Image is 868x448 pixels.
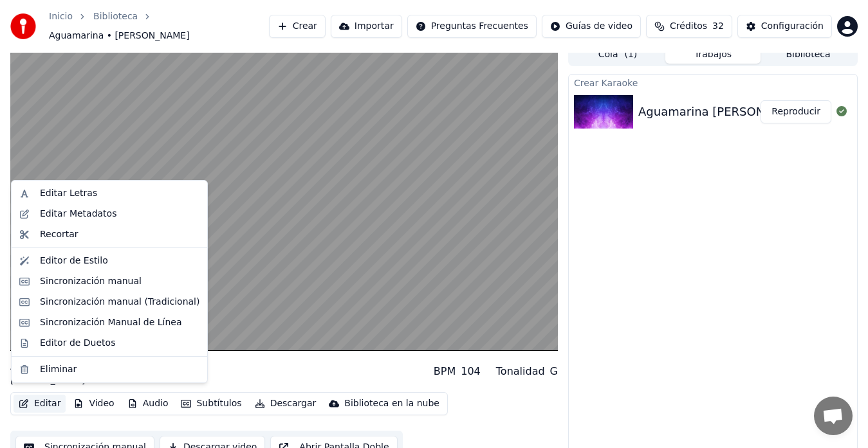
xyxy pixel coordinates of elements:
button: Cola [570,45,665,64]
div: Sincronización manual [40,275,142,288]
button: Audio [122,395,174,413]
button: Editar [14,395,66,413]
span: Créditos [670,20,707,33]
button: Subtítulos [176,395,246,413]
a: Inicio [49,10,73,23]
div: Editor de Duetos [40,337,115,350]
button: Preguntas Frecuentes [407,15,537,38]
div: Configuración [761,20,824,33]
div: Crear Karaoke [569,75,857,90]
div: 104 [461,364,481,379]
div: Chat abierto [814,397,853,435]
img: youka [10,13,36,39]
span: 32 [712,20,724,33]
div: Sincronización manual (Tradicional) [40,296,199,309]
div: BPM [434,364,456,379]
button: Importar [331,15,402,38]
div: [PERSON_NAME] [10,374,89,387]
button: Configuración [737,15,832,38]
button: Reproducir [761,100,831,123]
div: Aguamarina [10,356,89,374]
button: Biblioteca [761,45,856,64]
div: Biblioteca en la nube [344,397,439,410]
button: Guías de video [542,15,641,38]
div: Editar Metadatos [40,208,116,220]
div: Editar Letras [40,187,97,200]
button: Trabajos [665,45,761,64]
span: Aguamarina • [PERSON_NAME] [49,30,190,42]
a: Biblioteca [93,10,138,23]
nav: breadcrumb [49,10,269,42]
div: Aguamarina [PERSON_NAME] [638,103,809,121]
span: ( 1 ) [624,48,637,61]
div: Sincronización Manual de Línea [40,316,182,329]
div: Editor de Estilo [40,255,108,267]
button: Descargar [250,395,322,413]
div: Tonalidad [496,364,545,379]
div: Recortar [40,228,78,241]
button: Video [68,395,119,413]
div: G [550,364,558,379]
div: Eliminar [40,363,77,376]
button: Crear [269,15,326,38]
button: Créditos32 [646,15,732,38]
